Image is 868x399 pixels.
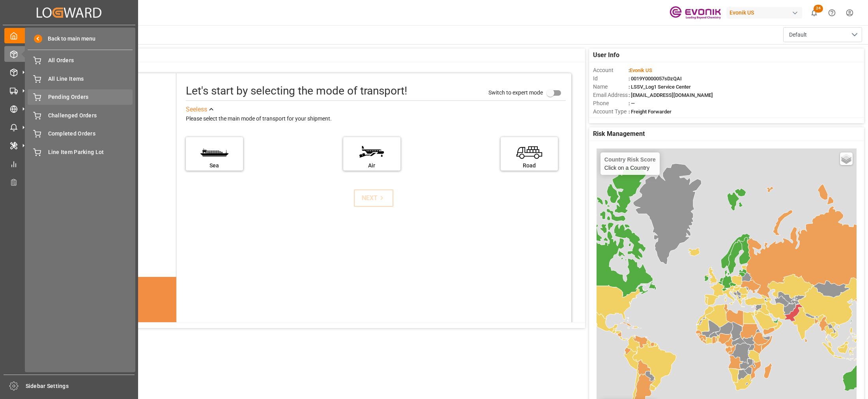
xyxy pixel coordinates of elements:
[186,114,566,124] div: Please select the main mode of transport for your shipment.
[840,152,853,165] a: Layers
[593,99,629,108] span: Phone
[629,67,652,73] span: :
[505,161,554,170] div: Road
[28,126,133,141] a: Completed Orders
[488,89,543,96] span: Switch to expert mode
[48,93,133,101] span: Pending Orders
[593,74,629,83] span: Id
[593,50,619,60] span: User Info
[629,76,682,82] span: : 0019Y0000057sDzQAI
[48,56,133,65] span: All Orders
[28,108,133,123] a: Challenged Orders
[805,4,823,22] button: show 24 new notifications
[593,129,645,139] span: Risk Management
[593,91,629,99] span: Email Address
[186,105,207,114] div: See less
[42,35,95,43] span: Back to main menu
[814,5,823,13] span: 24
[629,84,691,90] span: : LSSV_Log1 Service Center
[28,89,133,105] a: Pending Orders
[26,382,135,390] span: Sidebar Settings
[629,109,672,115] span: : Freight Forwarder
[593,66,629,74] span: Account
[354,189,393,207] button: NEXT
[48,75,133,83] span: All Line Items
[48,111,133,120] span: Challenged Orders
[4,28,134,43] a: My Cockpit
[629,92,713,98] span: : [EMAIL_ADDRESS][DOMAIN_NAME]
[165,321,176,378] button: next slide / item
[28,53,133,68] a: All Orders
[362,193,386,203] div: NEXT
[726,7,802,19] div: Evonik US
[670,6,721,20] img: Evonik-brand-mark-Deep-Purple-RGB.jpeg_1700498283.jpeg
[789,31,807,39] span: Default
[823,4,841,22] button: Help Center
[190,161,239,170] div: Sea
[48,148,133,156] span: Line Item Parking Lot
[726,5,805,20] button: Evonik US
[347,161,397,170] div: Air
[186,83,407,99] div: Let's start by selecting the mode of transport!
[4,156,134,171] a: My Reports
[28,71,133,86] a: All Line Items
[28,144,133,160] a: Line Item Parking Lot
[593,83,629,91] span: Name
[593,108,629,116] span: Account Type
[783,27,862,42] button: open menu
[629,100,635,106] span: : —
[604,156,656,163] h4: Country Risk Score
[630,67,652,73] span: Evonik US
[4,174,134,190] a: Transport Planner
[604,156,656,171] div: Click on a Country
[48,130,133,138] span: Completed Orders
